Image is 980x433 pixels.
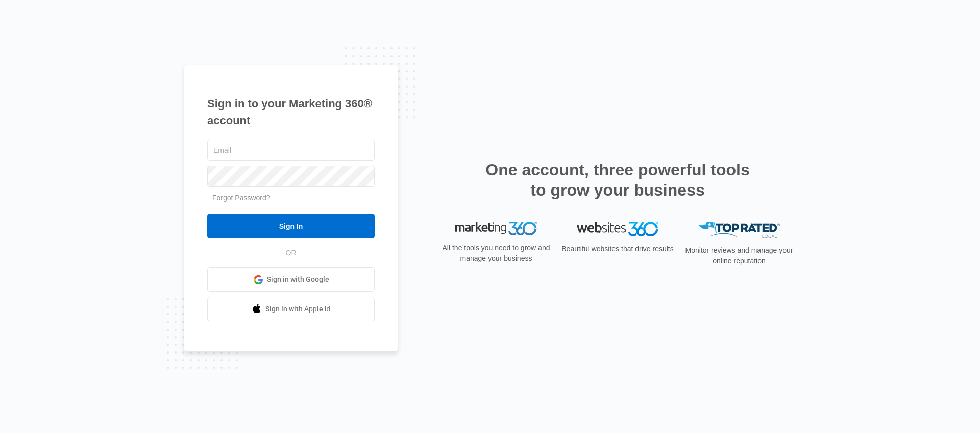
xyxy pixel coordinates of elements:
[207,140,375,161] input: Email
[698,222,780,238] img: Top Rated Local
[279,248,304,258] span: OR
[212,194,271,202] a: Forgot Password?
[560,243,675,254] p: Beautiful websites that drive results
[482,159,753,200] h2: One account, three powerful tools to grow your business
[207,95,375,129] h1: Sign in to your Marketing 360® account
[265,304,331,314] span: Sign in with Apple Id
[439,242,553,264] p: All the tools you need to grow and manage your business
[455,222,537,236] img: Marketing 360
[207,214,375,238] input: Sign In
[267,274,329,285] span: Sign in with Google
[682,245,796,266] p: Monitor reviews and manage your online reputation
[207,267,375,292] a: Sign in with Google
[577,222,658,236] img: Websites 360
[207,297,375,321] a: Sign in with Apple Id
